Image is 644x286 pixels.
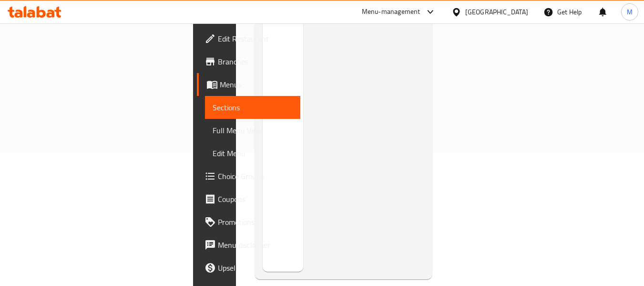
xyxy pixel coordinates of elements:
span: Promotions [218,216,293,228]
span: M [627,7,633,17]
a: Branches [197,50,301,73]
div: [GEOGRAPHIC_DATA] [465,7,528,17]
span: Edit Menu [213,148,293,159]
span: Upsell [218,262,293,274]
span: Coupons [218,193,293,205]
span: Menus [220,79,293,90]
a: Full Menu View [205,119,301,142]
a: Menus [197,73,301,96]
span: Branches [218,56,293,67]
a: Coupons [197,188,301,211]
a: Choice Groups [197,165,301,188]
a: Sections [205,96,301,119]
a: Promotions [197,211,301,233]
div: Menu-management [362,6,420,18]
span: Edit Restaurant [218,33,293,44]
span: Choice Groups [218,170,293,182]
span: Full Menu View [213,125,293,136]
span: Menu disclaimer [218,239,293,251]
a: Edit Menu [205,142,301,165]
a: Menu disclaimer [197,233,301,256]
nav: Menu sections [263,31,303,39]
span: Sections [213,102,293,113]
a: Edit Restaurant [197,27,301,50]
a: Upsell [197,256,301,279]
